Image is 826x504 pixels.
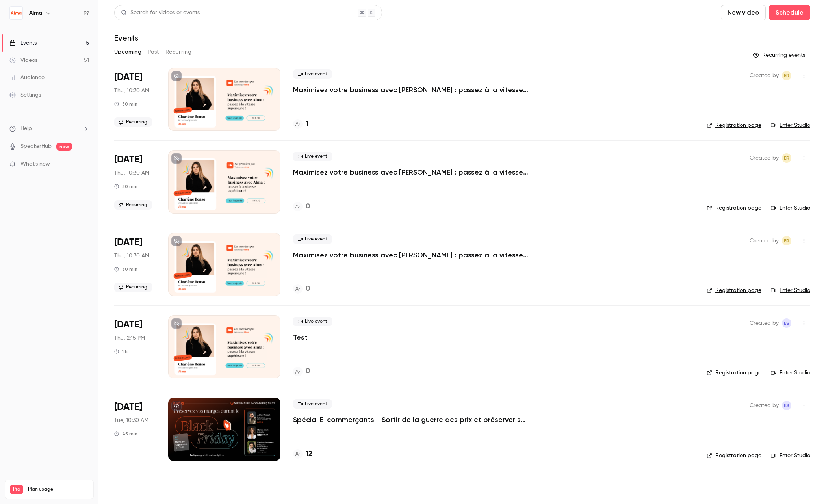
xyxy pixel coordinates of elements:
a: Registration page [707,286,761,294]
span: Evan SAIDI [782,318,791,328]
span: ER [784,153,789,163]
h4: 0 [306,201,310,212]
span: [DATE] [114,71,142,84]
iframe: Noticeable Trigger [80,161,89,168]
a: Enter Studio [771,452,810,459]
div: Audience [9,74,45,82]
a: Registration page [707,369,761,377]
span: [DATE] [114,318,142,331]
span: Pro [10,485,23,494]
span: Eric ROMER [782,153,791,163]
button: Recurring [165,46,192,58]
a: Enter Studio [771,369,810,377]
span: Live event [293,152,332,161]
div: Videos [9,56,37,64]
div: Settings [9,91,41,99]
button: Recurring events [749,49,810,61]
a: Enter Studio [771,286,810,294]
h4: 0 [306,284,310,294]
span: Created by [750,71,779,80]
div: Sep 30 Tue, 10:30 AM (Europe/Paris) [114,398,156,461]
span: Tue, 10:30 AM [114,417,148,424]
span: Thu, 2:15 PM [114,334,145,342]
div: Sep 25 Thu, 2:15 PM (Europe/Paris) [114,315,156,378]
span: Thu, 10:30 AM [114,169,149,177]
span: Plan usage [28,486,89,493]
span: [DATE] [114,236,142,249]
button: New video [721,5,766,20]
li: help-dropdown-opener [9,125,89,133]
span: [DATE] [114,153,142,166]
a: 0 [293,201,310,212]
a: Registration page [707,121,761,129]
h4: 0 [306,366,310,377]
span: Thu, 10:30 AM [114,87,149,95]
h1: Events [114,33,138,43]
a: Test [293,333,308,342]
span: Eric ROMER [782,236,791,245]
a: SpeakerHub [20,142,52,151]
div: Search for videos or events [121,9,200,17]
button: Schedule [769,5,810,20]
a: Maximisez votre business avec [PERSON_NAME] : passez à la vitesse supérieure ! [293,167,529,177]
span: Evan SAIDI [782,401,791,410]
span: What's new [20,160,50,168]
span: Recurring [114,283,152,292]
span: Thu, 10:30 AM [114,252,149,260]
span: Recurring [114,200,152,210]
div: Sep 4 Thu, 10:30 AM (Europe/Paris) [114,68,156,131]
div: 30 min [114,266,137,272]
a: 1 [293,119,308,129]
button: Past [148,46,159,58]
a: 12 [293,449,312,459]
h4: 12 [306,449,312,459]
span: ER [784,71,789,80]
span: Created by [750,401,779,410]
span: [DATE] [114,401,142,413]
div: 30 min [114,183,137,190]
button: Upcoming [114,46,141,58]
a: Maximisez votre business avec [PERSON_NAME] : passez à la vitesse supérieure ! [293,250,529,260]
div: 30 min [114,101,137,107]
span: Live event [293,317,332,326]
span: Recurring [114,117,152,127]
div: 1 h [114,348,128,355]
span: Live event [293,399,332,409]
span: Created by [750,236,779,245]
span: ES [784,401,789,410]
h4: 1 [306,119,308,129]
span: Help [20,125,32,133]
a: Enter Studio [771,121,810,129]
span: Live event [293,69,332,79]
span: new [56,143,72,151]
div: Sep 18 Thu, 10:30 AM (Europe/Paris) [114,233,156,296]
h6: Alma [29,9,42,17]
a: Maximisez votre business avec [PERSON_NAME] : passez à la vitesse supérieure ! [293,85,529,95]
a: 0 [293,366,310,377]
span: ES [784,318,789,328]
span: Created by [750,153,779,163]
a: Spécial E-commerçants - Sortir de la guerre des prix et préserver ses marges pendant [DATE][DATE] [293,415,529,424]
span: ER [784,236,789,245]
img: Alma [10,7,22,19]
span: Live event [293,234,332,244]
a: Enter Studio [771,204,810,212]
span: Eric ROMER [782,71,791,80]
span: Created by [750,318,779,328]
a: Registration page [707,204,761,212]
div: 45 min [114,431,137,437]
a: Registration page [707,452,761,459]
div: Events [9,39,37,47]
a: 0 [293,284,310,294]
div: Sep 11 Thu, 10:30 AM (Europe/Paris) [114,150,156,213]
